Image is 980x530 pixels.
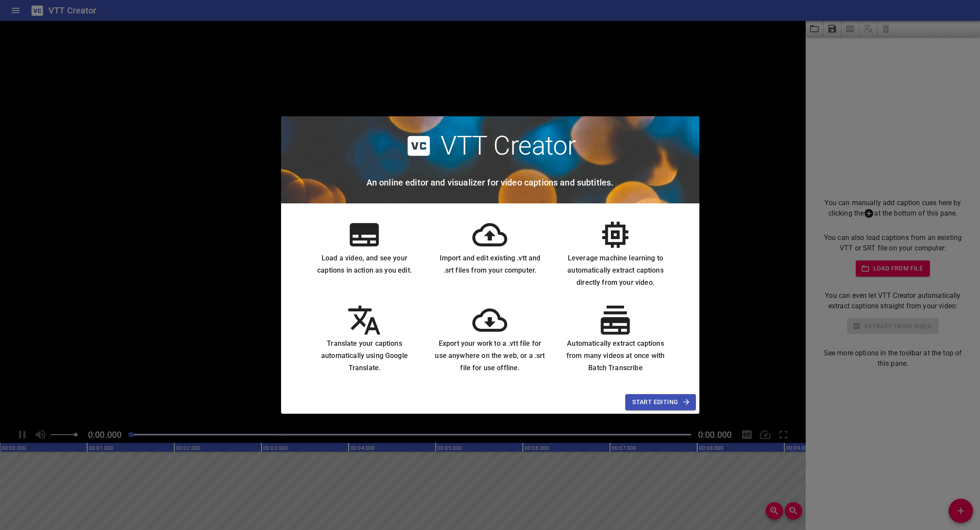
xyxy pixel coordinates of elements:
h6: Export your work to a .vtt file for use anywhere on the web, or a .srt file for use offline. [434,338,546,374]
span: Start Editing [632,397,688,408]
button: Start Editing [625,394,695,410]
h6: Import and edit existing .vtt and .srt files from your computer. [434,252,546,277]
h6: An online editor and visualizer for video captions and subtitles. [366,176,614,189]
h6: Translate your captions automatically using Google Translate. [309,338,420,374]
h6: Leverage machine learning to automatically extract captions directly from your video. [560,252,671,289]
h2: VTT Creator [441,130,576,162]
h6: Automatically extract captions from many videos at once with Batch Transcribe [560,338,671,374]
h6: Load a video, and see your captions in action as you edit. [309,252,420,277]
